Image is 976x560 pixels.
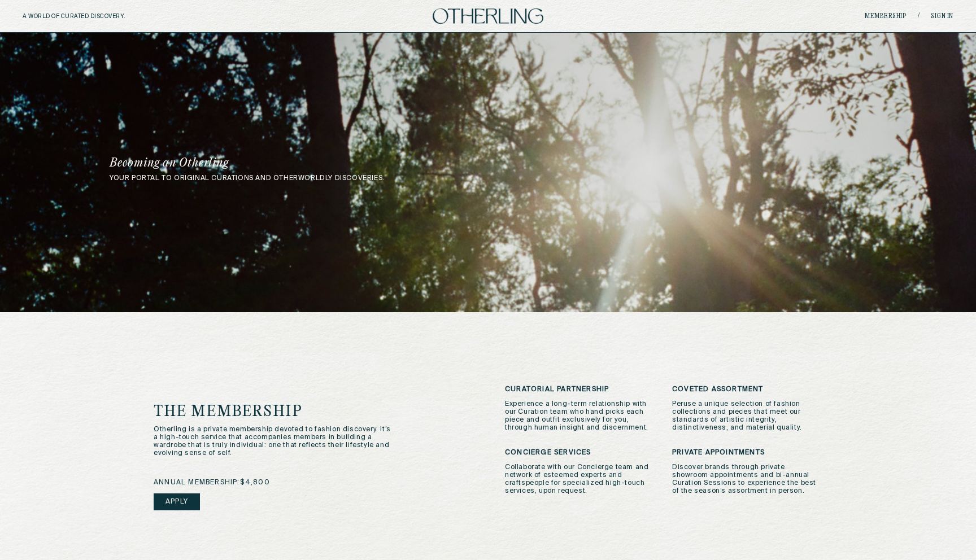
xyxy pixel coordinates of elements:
[154,404,434,420] h1: The Membership
[672,386,822,393] h3: Coveted Assortment
[505,400,655,432] p: Experience a long-term relationship with our Curation team who hand picks each piece and outfit e...
[154,426,391,457] p: Otherling is a private membership devoted to fashion discovery. It’s a high-touch service that ac...
[672,463,822,495] p: Discover brands through private showroom appointments and bi-annual Curation Sessions to experien...
[110,174,866,182] p: your portal to original curations and otherworldly discoveries.
[23,13,175,20] h5: A WORLD OF CURATED DISCOVERY.
[154,493,200,510] a: Apply
[110,158,564,169] h1: Becoming an Otherling
[865,13,907,20] a: Membership
[505,463,655,495] p: Collaborate with our Concierge team and network of esteemed experts and craftspeople for speciali...
[505,386,655,393] h3: Curatorial Partnership
[672,449,822,457] h3: Private Appointments
[931,13,953,20] a: Sign in
[505,449,655,457] h3: Concierge Services
[918,12,920,20] span: /
[433,8,543,24] img: logo
[154,479,270,487] span: annual membership: $4,800
[672,400,822,432] p: Peruse a unique selection of fashion collections and pieces that meet our standards of artistic i...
